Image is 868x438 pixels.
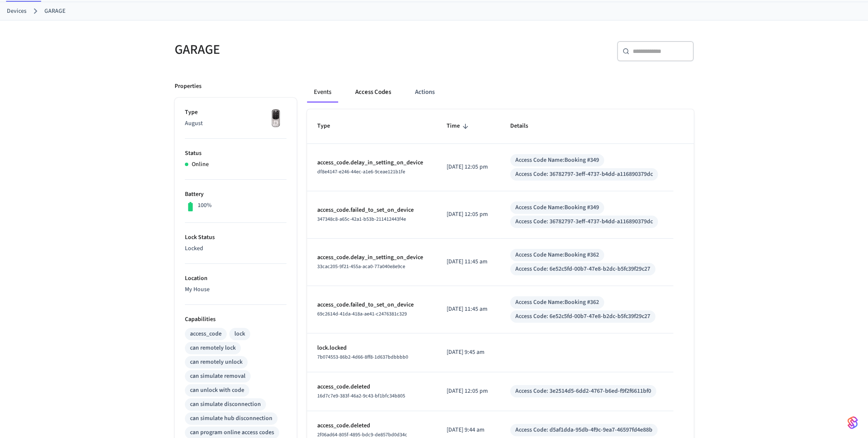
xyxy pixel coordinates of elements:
button: Actions [408,82,441,102]
p: access_code.delay_in_setting_on_device [317,158,426,167]
p: My House [185,285,286,294]
a: GARAGE [44,7,65,16]
div: access_code [190,330,222,339]
div: lock [234,330,245,339]
p: Capabilities [185,315,286,324]
p: Location [185,274,286,283]
div: can simulate hub disconnection [190,414,272,423]
p: Lock Status [185,233,286,242]
p: Status [185,149,286,158]
p: [DATE] 9:45 am [447,348,490,357]
p: [DATE] 9:44 am [447,426,490,435]
div: ant example [307,82,694,102]
p: Battery [185,190,286,199]
a: Devices [7,7,26,16]
p: access_code.deleted [317,383,426,391]
p: [DATE] 12:05 pm [447,210,490,219]
div: can remotely unlock [190,358,243,367]
p: [DATE] 12:05 pm [447,387,490,396]
div: Access Code: 6e52c5fd-00b7-47e8-b2dc-b5fc39f29c27 [515,312,650,321]
span: df8e4147-e246-44ec-a1e6-9ceae121b1fe [317,168,405,175]
img: Yale Assure Touchscreen Wifi Smart Lock, Satin Nickel, Front [265,108,286,129]
div: Access Code: 36782797-3eff-4737-b4dd-a116890379dc [515,217,653,226]
p: Locked [185,244,286,253]
div: can simulate disconnection [190,400,261,409]
p: Type [185,108,286,117]
img: SeamLogoGradient.69752ec5.svg [848,416,858,429]
p: Properties [175,82,202,91]
span: Details [510,120,539,133]
div: can remotely lock [190,344,236,353]
button: Access Codes [348,82,398,102]
h5: GARAGE [175,41,429,58]
span: Time [447,120,471,133]
p: [DATE] 11:45 am [447,257,490,266]
div: Access Code Name: Booking #349 [515,203,599,212]
div: can program online access codes [190,428,274,437]
p: lock.locked [317,344,426,353]
span: 16d7c7e9-383f-46a2-9c43-bf1bfc34b805 [317,392,405,400]
p: access_code.failed_to_set_on_device [317,206,426,215]
p: [DATE] 12:05 pm [447,163,490,172]
div: Access Code Name: Booking #362 [515,298,599,307]
p: access_code.failed_to_set_on_device [317,301,426,310]
p: access_code.delay_in_setting_on_device [317,253,426,262]
div: Access Code: d5af1dda-95db-4f9c-9ea7-46597fd4e88b [515,426,652,435]
div: Access Code Name: Booking #362 [515,251,599,260]
span: 69c2614d-41da-418a-ae41-c2476381c329 [317,310,407,318]
p: August [185,119,286,128]
p: access_code.deleted [317,421,426,430]
span: 33cac205-9f21-455a-aca0-77a040e8e9ce [317,263,405,270]
span: 7b074553-86b2-4d66-8ff8-1d637bdbbbb0 [317,353,408,361]
div: Access Code: 36782797-3eff-4737-b4dd-a116890379dc [515,170,653,179]
div: Access Code: 6e52c5fd-00b7-47e8-b2dc-b5fc39f29c27 [515,265,650,274]
div: Access Code: 3e2514d5-6dd2-4767-b6ed-f9f2f6611bf0 [515,387,651,396]
div: Access Code Name: Booking #349 [515,156,599,165]
span: 347348c8-a65c-42a1-b53b-211412443f4e [317,216,406,223]
p: Online [192,160,209,169]
button: Events [307,82,338,102]
span: Type [317,120,341,133]
div: can unlock with code [190,386,244,395]
p: 100% [198,201,212,210]
p: [DATE] 11:45 am [447,305,490,314]
div: can simulate removal [190,372,245,381]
